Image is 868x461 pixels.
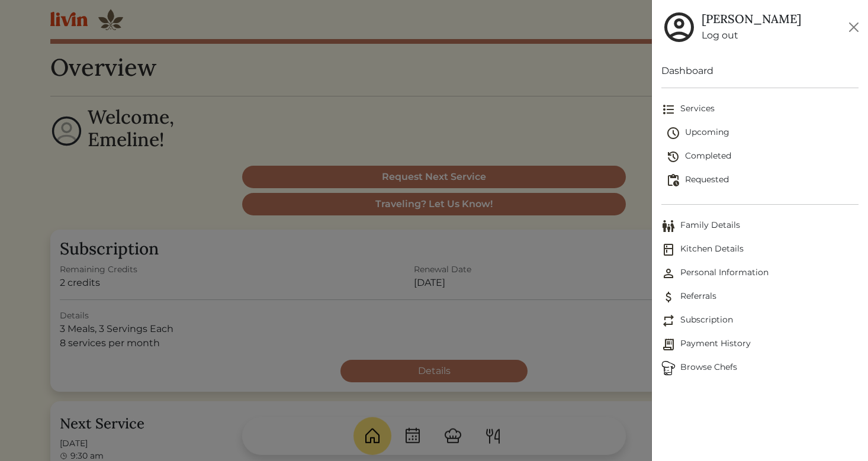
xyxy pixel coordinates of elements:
img: user_account-e6e16d2ec92f44fc35f99ef0dc9cddf60790bfa021a6ecb1c896eb5d2907b31c.svg [661,9,697,45]
span: Services [661,102,859,117]
span: Completed [666,150,859,164]
span: Upcoming [666,126,859,140]
span: Personal Information [661,266,859,281]
a: SubscriptionSubscription [661,309,859,333]
span: Kitchen Details [661,243,859,257]
img: Browse Chefs [661,361,676,375]
img: pending_actions-fd19ce2ea80609cc4d7bbea353f93e2f363e46d0f816104e4e0650fdd7f915cf.svg [666,173,680,188]
span: Referrals [661,290,859,304]
span: Subscription [661,314,859,328]
span: Payment History [661,337,859,352]
a: Services [661,98,859,121]
a: Requested [666,169,859,192]
img: Referrals [661,290,676,304]
span: Requested [666,173,859,188]
img: Payment History [661,337,676,352]
a: Kitchen DetailsKitchen Details [661,238,859,262]
a: Personal InformationPersonal Information [661,262,859,285]
a: Log out [702,28,801,43]
h5: [PERSON_NAME] [702,12,801,26]
a: ReferralsReferrals [661,285,859,309]
img: Personal Information [661,266,676,281]
img: Kitchen Details [661,243,676,257]
a: Upcoming [666,121,859,145]
img: format_list_bulleted-ebc7f0161ee23162107b508e562e81cd567eeab2455044221954b09d19068e74.svg [661,102,676,117]
span: Browse Chefs [661,361,859,375]
img: schedule-fa401ccd6b27cf58db24c3bb5584b27dcd8bd24ae666a918e1c6b4ae8c451a22.svg [666,126,680,140]
a: ChefsBrowse Chefs [661,356,859,380]
img: Subscription [661,314,676,328]
img: history-2b446bceb7e0f53b931186bf4c1776ac458fe31ad3b688388ec82af02103cd45.svg [666,150,680,164]
button: Close [844,18,863,37]
img: Family Details [661,219,676,233]
a: Payment HistoryPayment History [661,333,859,356]
a: Dashboard [661,64,859,78]
a: Family DetailsFamily Details [661,214,859,238]
span: Family Details [661,219,859,233]
a: Completed [666,145,859,169]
